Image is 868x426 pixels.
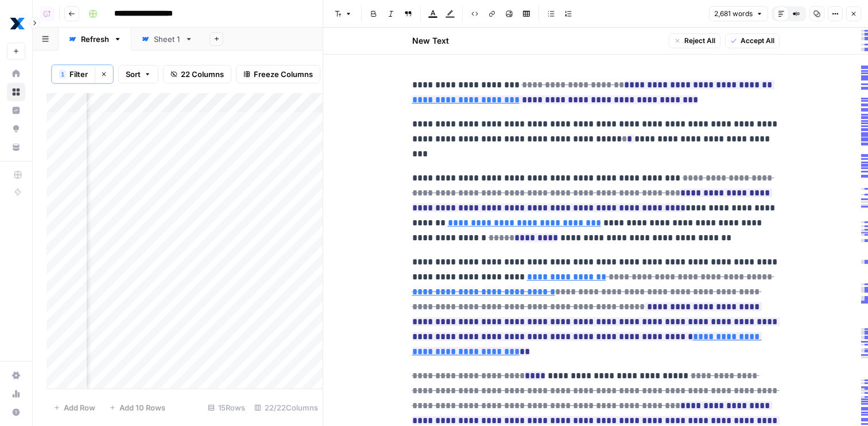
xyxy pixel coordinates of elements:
span: Add Row [64,402,95,413]
button: Reject All [669,33,720,48]
div: Refresh [81,33,109,45]
button: 22 Columns [163,65,231,83]
span: Filter [69,68,88,80]
button: 2,681 words [709,6,768,21]
span: 22 Columns [181,68,224,80]
a: Sheet 1 [131,28,203,51]
span: Accept All [741,36,774,46]
button: Add 10 Rows [102,398,172,417]
span: Sort [126,68,141,80]
button: Help + Support [7,403,25,421]
button: Accept All [725,33,780,48]
a: Browse [7,83,25,101]
span: Freeze Columns [254,68,313,80]
button: Freeze Columns [236,65,320,83]
span: 2,681 words [714,9,753,19]
button: Add Row [46,398,102,417]
img: MaintainX Logo [7,13,28,34]
div: 1 [59,70,66,79]
a: Refresh [59,28,131,51]
button: Workspace: MaintainX [7,9,25,38]
a: Settings [7,366,25,385]
div: 15 Rows [203,398,250,417]
h2: New Text [412,35,449,47]
span: 1 [61,70,64,79]
a: Home [7,64,25,83]
span: Add 10 Rows [119,402,165,413]
a: Usage [7,385,25,403]
button: 1Filter [52,65,95,83]
a: Opportunities [7,120,25,138]
a: Your Data [7,138,25,156]
div: Sheet 1 [154,33,180,45]
a: Insights [7,101,25,120]
span: Reject All [684,36,715,46]
div: 22/22 Columns [250,398,323,417]
button: Sort [118,65,158,83]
